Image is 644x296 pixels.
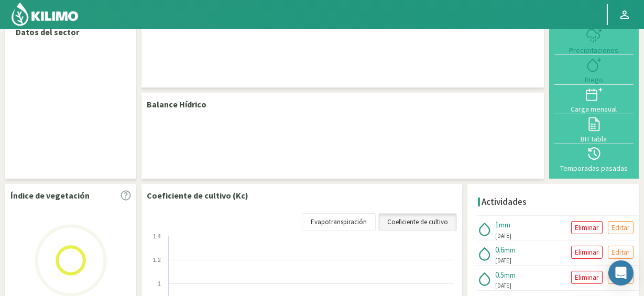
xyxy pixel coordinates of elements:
p: Eliminar [575,222,599,234]
div: Carga mensual [558,105,630,113]
span: [DATE] [495,232,511,240]
button: Riego [554,55,634,84]
button: BH Tabla [554,114,634,144]
span: 0.6 [495,245,504,255]
text: 1.4 [153,233,161,239]
button: Carga mensual [554,85,634,114]
img: Kilimo [10,2,79,27]
button: Precipitaciones [554,26,634,55]
button: Temporadas pasadas [554,144,634,173]
text: 1.2 [153,257,161,263]
div: Riego [558,76,630,83]
div: Open Intercom Messenger [608,260,634,286]
span: mm [504,270,516,280]
span: [DATE] [495,281,511,290]
p: Balance Hídrico [147,98,206,111]
button: Editar [608,246,634,259]
p: Eliminar [575,271,599,283]
button: Eliminar [571,221,603,234]
p: Coeficiente de cultivo (Kc) [147,189,248,202]
div: BH Tabla [558,135,630,142]
p: Índice de vegetación [10,189,90,202]
button: Eliminar [571,246,603,259]
p: Datos del sector [16,26,126,38]
button: Editar [608,271,634,284]
text: 1 [158,280,161,287]
span: [DATE] [495,256,511,265]
a: Evapotranspiración [302,213,376,231]
p: Eliminar [575,246,599,258]
a: Coeficiente de cultivo [378,213,457,231]
span: mm [504,245,516,255]
p: Editar [612,246,630,258]
span: 1 [495,220,499,229]
button: Editar [608,221,634,234]
h4: Actividades [482,197,527,207]
p: Editar [612,222,630,234]
div: Precipitaciones [558,47,630,54]
span: 0.5 [495,270,504,280]
div: Temporadas pasadas [558,165,630,172]
span: mm [499,220,510,229]
button: Eliminar [571,271,603,284]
